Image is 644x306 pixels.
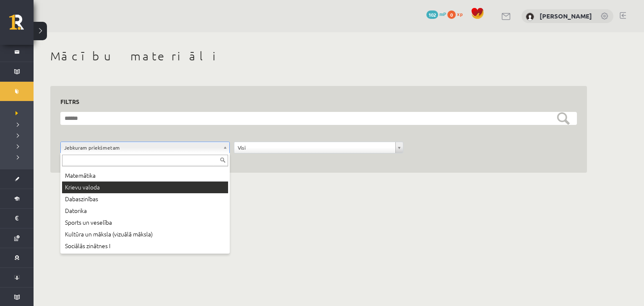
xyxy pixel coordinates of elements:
[62,240,228,252] div: Sociālās zinātnes I
[62,170,228,182] div: Matemātika
[62,217,228,228] div: Sports un veselība
[62,228,228,240] div: Kultūra un māksla (vizuālā māksla)
[62,182,228,193] div: Krievu valoda
[62,205,228,217] div: Datorika
[62,193,228,205] div: Dabaszinības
